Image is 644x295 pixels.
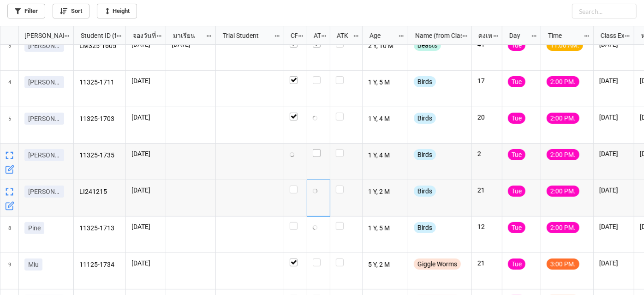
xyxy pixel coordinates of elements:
[368,222,403,235] p: 1 Y, 5 M
[599,76,628,85] p: [DATE]
[477,149,496,158] p: 2
[28,223,41,233] p: Pine
[79,113,120,126] p: 11325-1703
[599,186,628,195] p: [DATE]
[543,30,584,41] div: Time
[28,114,60,123] p: [PERSON_NAME]
[599,149,628,158] p: [DATE]
[79,149,120,162] p: 11325-1735
[79,40,120,53] p: LM325-1605
[368,149,403,162] p: 1 Y, 4 M
[508,113,525,124] div: Tue
[331,30,352,41] div: ATK
[599,222,628,231] p: [DATE]
[547,76,579,87] div: 2:00 PM.
[79,186,120,199] p: LI241215
[368,259,403,271] p: 5 Y, 2 M
[7,4,45,18] a: Filter
[308,30,321,41] div: ATT
[477,259,496,268] p: 21
[477,186,496,195] p: 21
[79,222,120,235] p: 11325-1713
[19,30,64,41] div: [PERSON_NAME] Name
[547,113,579,124] div: 2:00 PM.
[131,259,160,268] p: [DATE]
[131,186,160,195] p: [DATE]
[504,30,531,41] div: Day
[508,149,525,160] div: Tue
[368,40,403,53] p: 2 Y, 10 M
[414,40,441,51] div: Beasts
[8,107,11,143] span: 5
[547,40,583,51] div: 11:00 AM.
[28,78,60,87] p: [PERSON_NAME]
[477,76,496,85] p: 17
[414,259,461,270] div: Giggle Worms
[8,71,11,107] span: 4
[595,30,625,41] div: Class Expiration
[131,149,160,158] p: [DATE]
[368,76,403,89] p: 1 Y, 5 M
[414,149,436,160] div: Birds
[508,76,525,87] div: Tue
[28,151,60,160] p: [PERSON_NAME]
[414,222,436,233] div: Birds
[131,113,160,122] p: [DATE]
[599,259,628,268] p: [DATE]
[508,259,525,270] div: Tue
[8,34,11,70] span: 3
[368,113,403,126] p: 1 Y, 4 M
[547,222,579,233] div: 2:00 PM.
[547,186,579,197] div: 2:00 PM.
[477,113,496,122] p: 20
[414,186,436,197] div: Birds
[28,41,60,50] p: [PERSON_NAME]
[79,76,120,89] p: 11325-1711
[508,222,525,233] div: Tue
[364,30,398,41] div: Age
[53,4,89,18] a: Sort
[410,30,462,41] div: Name (from Class)
[547,149,579,160] div: 2:00 PM.
[572,4,637,18] input: Search...
[8,217,11,253] span: 8
[75,30,116,41] div: Student ID (from [PERSON_NAME] Name)
[97,4,137,18] a: Height
[508,40,525,51] div: Tue
[167,30,206,41] div: มาเรียน
[127,30,156,41] div: จองวันที่
[8,253,11,289] span: 9
[508,186,525,197] div: Tue
[473,30,492,41] div: คงเหลือ (from Nick Name)
[28,187,60,196] p: [PERSON_NAME]
[368,186,403,199] p: 1 Y, 2 M
[0,26,74,45] div: grid
[285,30,298,41] div: CF
[131,76,160,85] p: [DATE]
[131,222,160,231] p: [DATE]
[217,30,274,41] div: Trial Student
[414,113,436,124] div: Birds
[547,259,579,270] div: 3:00 PM.
[477,222,496,231] p: 12
[599,113,628,122] p: [DATE]
[79,259,120,271] p: 11125-1734
[28,260,39,269] p: Miu
[414,76,436,87] div: Birds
